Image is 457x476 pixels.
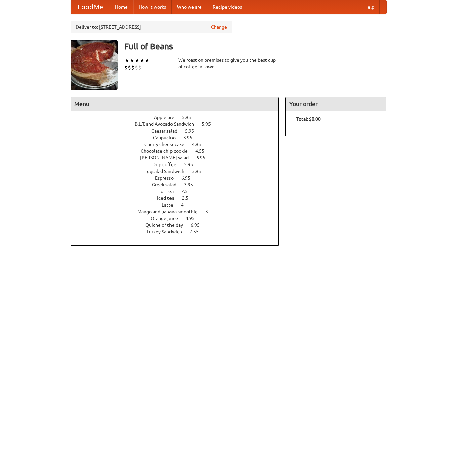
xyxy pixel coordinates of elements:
li: ★ [129,57,135,64]
a: Apple pie 5.95 [154,115,203,120]
span: 6.95 [191,222,206,228]
a: Greek salad 3.95 [152,182,205,187]
span: 6.95 [196,155,212,160]
span: 5.95 [202,121,218,127]
span: 3 [205,209,215,214]
span: 6.95 [181,175,197,181]
span: Drip coffee [152,162,183,167]
a: Turkey Sandwich 7.55 [146,229,211,234]
a: Mango and banana smoothie 3 [137,209,221,214]
li: $ [128,64,131,71]
span: Turkey Sandwich [146,229,189,234]
span: Caesar salad [151,128,184,134]
span: Greek salad [152,182,183,187]
span: 5.95 [185,128,201,134]
a: Cherry cheesecake 4.95 [144,142,214,147]
a: B.L.T. and Avocado Sandwich 5.95 [135,121,223,127]
li: ★ [135,57,140,64]
li: ★ [124,57,129,64]
span: [PERSON_NAME] salad [140,155,195,160]
h4: Your order [286,97,386,111]
span: 4.95 [192,142,208,147]
span: Chocolate chip cookie [141,148,194,154]
a: Who we are [172,0,207,14]
li: $ [138,64,141,71]
span: 3.95 [184,182,200,187]
a: Home [110,0,133,14]
a: FoodMe [71,0,110,14]
a: Orange juice 4.95 [151,216,207,221]
h4: Menu [71,97,279,111]
span: 3.95 [183,135,199,140]
span: 2.5 [181,189,194,194]
span: Orange juice [151,216,185,221]
span: 4 [181,202,190,208]
div: Deliver to: [STREET_ADDRESS] [71,21,232,33]
b: Total: $0.00 [296,116,321,122]
a: Hot tea 2.5 [157,189,200,194]
span: 2.5 [182,195,195,201]
a: How it works [133,0,172,14]
span: Cherry cheesecake [144,142,191,147]
a: Latte 4 [162,202,196,208]
span: Cappucino [153,135,182,140]
a: Quiche of the day 6.95 [145,222,212,228]
li: $ [131,64,135,71]
a: Recipe videos [207,0,247,14]
li: $ [124,64,128,71]
span: B.L.T. and Avocado Sandwich [135,121,201,127]
span: Espresso [155,175,180,181]
span: Mango and banana smoothie [137,209,204,214]
a: Help [359,0,380,14]
a: Cappucino 3.95 [153,135,205,140]
a: Caesar salad 5.95 [151,128,206,134]
h3: Full of Beans [124,40,387,53]
li: ★ [140,57,145,64]
a: [PERSON_NAME] salad 6.95 [140,155,218,160]
img: angular.jpg [71,40,118,90]
span: Hot tea [157,189,180,194]
span: Eggsalad Sandwich [144,169,191,174]
a: Change [211,24,227,30]
span: Iced tea [157,195,181,201]
a: Iced tea 2.5 [157,195,201,201]
a: Drip coffee 5.95 [152,162,205,167]
div: We roast on premises to give you the best cup of coffee in town. [178,57,279,70]
a: Chocolate chip cookie 4.55 [141,148,217,154]
span: Quiche of the day [145,222,190,228]
li: ★ [145,57,150,64]
span: 5.95 [184,162,200,167]
span: Apple pie [154,115,181,120]
span: 7.55 [190,229,205,234]
a: Espresso 6.95 [155,175,203,181]
span: 5.95 [182,115,198,120]
span: 4.95 [186,216,201,221]
span: 4.55 [195,148,211,154]
span: Latte [162,202,180,208]
span: 3.95 [192,169,208,174]
a: Eggsalad Sandwich 3.95 [144,169,214,174]
li: $ [135,64,138,71]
